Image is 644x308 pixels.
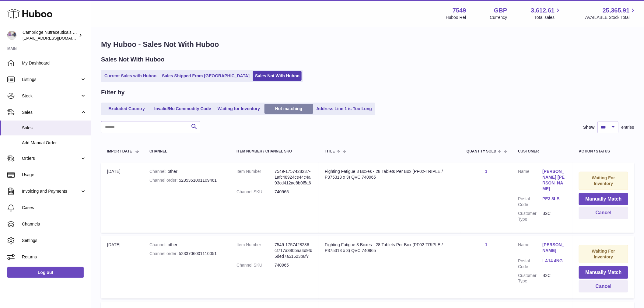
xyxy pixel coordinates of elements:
[101,236,143,299] td: [DATE]
[236,262,275,268] dt: Channel SKU
[467,149,496,153] span: Quantity Sold
[152,104,213,114] a: Invalid/No Commodity Code
[325,149,335,153] span: Title
[579,193,628,205] button: Manually Match
[236,149,313,153] div: Item Number / Channel SKU
[22,254,86,260] span: Returns
[149,251,179,256] strong: Channel order
[542,242,567,254] a: [PERSON_NAME]
[102,104,151,114] a: Excluded Country
[215,104,263,114] a: Waiting for Inventory
[485,242,488,247] a: 1
[275,189,313,195] dd: 740965
[531,6,562,20] a: 3,612.61 Total sales
[518,149,567,153] div: Customer
[101,55,165,64] h2: Sales Not With Huboo
[325,169,454,180] div: Fighting Fatigue 3 Boxes - 28 Tablets Per Box (PF02-TRIPLE / P375313 x 3) QVC 740965
[23,30,77,41] div: Cambridge Nutraceuticals Ltd
[264,104,313,114] a: Not matching
[494,6,507,15] strong: GBP
[275,169,313,186] dd: 7549-1757428237-1afc48924ce44c4a93cd412ae8b0f5a6
[592,175,615,186] strong: Waiting For Inventory
[7,267,84,278] a: Log out
[22,110,80,115] span: Sales
[22,60,86,66] span: My Dashboard
[314,104,374,114] a: Address Line 1 is Too Long
[518,242,542,255] dt: Name
[542,211,567,222] dd: B2C
[490,15,507,20] div: Currency
[542,196,567,202] a: PE3 8LB
[22,205,86,211] span: Cases
[236,169,275,186] dt: Item Number
[325,242,454,254] div: Fighting Fatigue 3 Boxes - 28 Tablets Per Box (PF02-TRIPLE / P375313 x 3) QVC 740965
[149,251,224,257] div: 5233706001110051
[149,177,224,183] div: 5235351001109461
[579,149,628,153] div: Action / Status
[23,36,89,40] span: [EMAIL_ADDRESS][DOMAIN_NAME]
[585,15,637,20] span: AVAILABLE Stock Total
[534,15,562,20] span: Total sales
[22,140,86,146] span: Add Manual Order
[253,71,302,81] a: Sales Not With Huboo
[236,189,275,195] dt: Channel SKU
[621,124,634,130] span: entries
[102,71,159,81] a: Current Sales with Huboo
[518,196,542,208] dt: Postal Code
[579,266,628,279] button: Manually Match
[542,273,567,284] dd: B2C
[518,273,542,284] dt: Customer Type
[275,242,313,259] dd: 7549-1757428236-cf717a380baa4d9fb5ded7a51623b8f7
[542,258,567,264] a: LA14 4NG
[453,6,466,15] strong: 7549
[22,125,86,131] span: Sales
[542,169,567,192] a: [PERSON_NAME] [PERSON_NAME]
[485,169,488,174] a: 1
[585,6,637,20] a: 25,365.91 AVAILABLE Stock Total
[275,262,313,268] dd: 740965
[149,178,179,183] strong: Channel order
[101,40,634,49] h1: My Huboo - Sales Not With Huboo
[603,6,630,15] span: 25,365.91
[22,188,80,194] span: Invoicing and Payments
[446,15,466,20] div: Huboo Ref
[149,149,224,153] div: Channel
[22,77,80,82] span: Listings
[22,172,86,178] span: Usage
[22,156,80,161] span: Orders
[22,238,86,243] span: Settings
[22,221,86,227] span: Channels
[101,163,143,233] td: [DATE]
[592,249,615,259] strong: Waiting For Inventory
[518,169,542,193] dt: Name
[579,207,628,219] button: Cancel
[107,149,132,153] span: Import date
[160,71,252,81] a: Sales Shipped From [GEOGRAPHIC_DATA]
[149,242,224,248] div: other
[7,31,16,40] img: qvc@camnutra.com
[518,211,542,222] dt: Customer Type
[518,258,542,270] dt: Postal Code
[149,169,224,174] div: other
[236,242,275,259] dt: Item Number
[149,169,168,174] strong: Channel
[579,280,628,293] button: Cancel
[149,242,168,247] strong: Channel
[22,93,80,99] span: Stock
[101,88,125,96] h2: Filter by
[583,124,595,130] label: Show
[531,6,555,15] span: 3,612.61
